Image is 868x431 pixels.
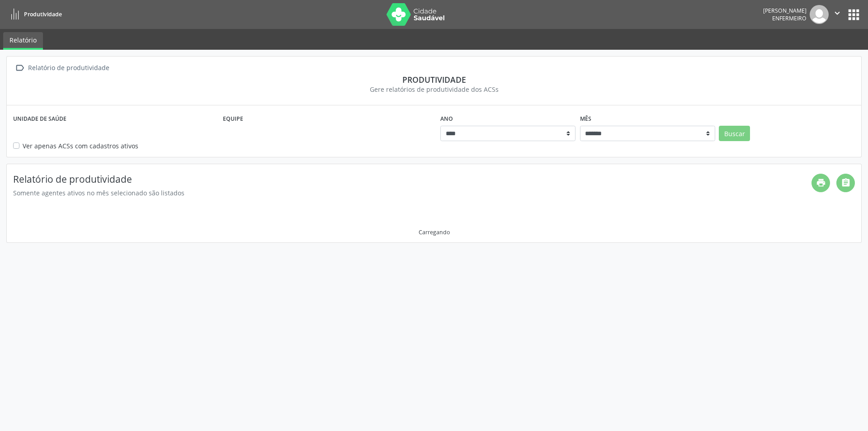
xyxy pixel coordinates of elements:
h4: Relatório de produtividade [13,174,811,185]
label: Mês [580,112,591,126]
label: Ano [440,112,453,126]
div: Carregando [419,228,450,236]
label: Equipe [223,112,243,126]
button: apps [846,7,862,23]
div: Gere relatórios de produtividade dos ACSs [13,85,855,94]
label: Ver apenas ACSs com cadastros ativos [23,141,138,151]
span: Enfermeiro [772,14,807,22]
div: Somente agentes ativos no mês selecionado são listados [13,188,811,198]
button: Buscar [719,126,750,141]
a:  Relatório de produtividade [13,62,111,75]
a: Produtividade [6,7,62,22]
span: Produtividade [24,10,62,18]
img: img [810,5,829,24]
i:  [832,8,842,18]
a: Relatório [3,32,43,50]
label: Unidade de saúde [13,112,66,126]
div: [PERSON_NAME] [763,7,807,14]
i:  [13,62,26,75]
button:  [829,5,846,24]
div: Produtividade [13,75,855,85]
div: Relatório de produtividade [26,62,111,75]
